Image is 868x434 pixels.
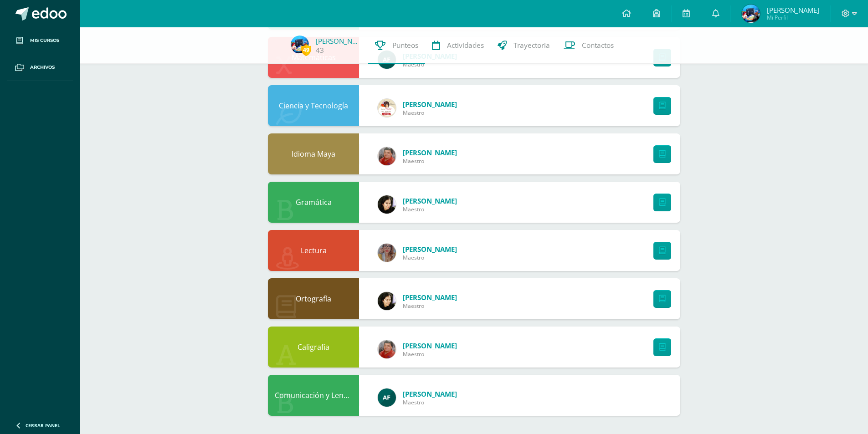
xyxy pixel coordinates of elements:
[767,14,819,21] span: Mi Perfil
[403,100,457,109] a: [PERSON_NAME]
[268,85,359,126] div: Ciencia y Tecnología
[403,302,457,310] span: Maestro
[30,64,55,71] span: Archivos
[368,27,425,64] a: Punteos
[392,41,418,50] span: Punteos
[378,388,396,407] img: 76d0098bca6fec32b74f05e1b18fe2ef.png
[30,37,59,44] span: Mis cursos
[316,46,324,55] a: 43
[403,109,457,117] span: Maestro
[378,99,396,117] img: b72445c9a0edc7b97c5a79956e4ec4a5.png
[403,341,457,350] a: [PERSON_NAME]
[767,5,819,15] span: [PERSON_NAME]
[378,147,396,165] img: 05ddfdc08264272979358467217619c8.png
[403,350,457,358] span: Maestro
[268,182,359,223] div: Gramática
[403,148,457,157] a: [PERSON_NAME]
[268,133,359,174] div: Idioma Maya
[7,27,73,54] a: Mis cursos
[268,230,359,271] div: Lectura
[378,244,396,262] img: 64b5fc48e16d1de6188898e691c97fb8.png
[425,27,491,64] a: Actividades
[403,245,457,254] a: [PERSON_NAME]
[742,5,760,23] img: d439fe9a19e8a77d6f0546b000a980b9.png
[403,157,457,165] span: Maestro
[268,327,359,368] div: Caligrafía
[403,293,457,302] a: [PERSON_NAME]
[378,340,396,358] img: 05ddfdc08264272979358467217619c8.png
[582,41,614,50] span: Contactos
[403,61,457,68] span: Maestro
[491,27,557,64] a: Trayectoria
[403,398,457,406] span: Maestro
[291,36,309,54] img: d439fe9a19e8a77d6f0546b000a980b9.png
[268,278,359,319] div: Ortografía
[447,41,484,50] span: Actividades
[403,254,457,261] span: Maestro
[514,41,550,50] span: Trayectoria
[301,44,311,56] span: 49
[403,389,457,398] a: [PERSON_NAME]
[316,36,361,46] a: [PERSON_NAME]
[26,422,60,429] span: Cerrar panel
[557,27,621,64] a: Contactos
[403,205,457,213] span: Maestro
[268,375,359,416] div: Comunicación y Lenguaje
[7,54,73,81] a: Archivos
[378,195,396,214] img: 816955a6d5bcaf77421aadecd6e2399d.png
[403,196,457,205] a: [PERSON_NAME]
[378,292,396,310] img: 816955a6d5bcaf77421aadecd6e2399d.png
